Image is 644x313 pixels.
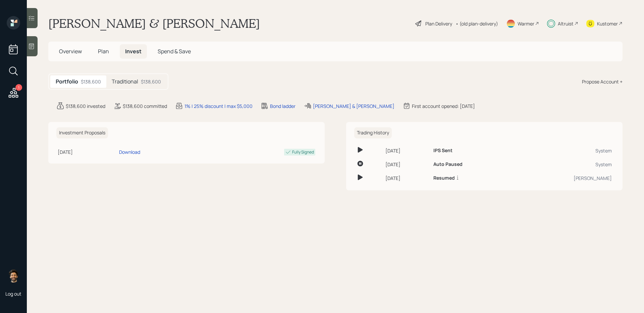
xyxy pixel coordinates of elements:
span: Spend & Save [158,48,191,55]
h6: Auto Paused [433,162,463,167]
div: Bond ladder [270,103,296,110]
div: First account opened: [DATE] [412,103,475,110]
h1: [PERSON_NAME] & [PERSON_NAME] [48,16,260,31]
div: $138,600 [141,78,161,85]
div: $138,600 committed [123,103,167,110]
div: System [515,161,612,168]
div: Fully Signed [292,149,314,155]
div: 1 [15,84,22,91]
h6: Resumed [433,175,455,181]
div: $138,600 [81,78,101,85]
div: [DATE] [385,175,428,182]
span: Overview [59,48,82,55]
div: Kustomer [597,20,618,27]
div: Log out [5,291,21,297]
h6: Trading History [354,127,392,138]
h5: Portfolio [56,78,78,85]
div: 1% | 25% discount | max $5,000 [184,103,253,110]
div: $138,600 invested [66,103,105,110]
div: [DATE] [58,148,116,155]
img: eric-schwartz-headshot.png [7,269,20,283]
div: Altruist [558,20,574,27]
div: Propose Account + [582,78,623,85]
div: Download [119,148,140,155]
h6: IPS Sent [433,148,452,153]
div: [PERSON_NAME] [515,175,612,182]
div: [PERSON_NAME] & [PERSON_NAME] [313,103,394,110]
span: Plan [98,48,109,55]
div: System [515,147,612,154]
div: • (old plan-delivery) [455,20,498,27]
div: [DATE] [385,161,428,168]
div: [DATE] [385,147,428,154]
h5: Traditional [112,78,138,85]
h6: Investment Proposals [56,127,108,138]
span: Invest [125,48,142,55]
div: Warmer [518,20,534,27]
div: Plan Delivery [425,20,452,27]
